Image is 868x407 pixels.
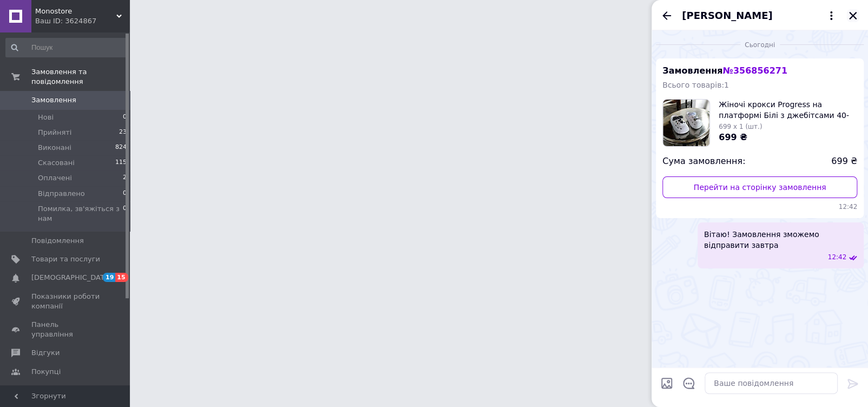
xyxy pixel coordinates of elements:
[38,173,72,183] span: Оплачені
[103,273,115,282] span: 19
[31,236,84,246] span: Повідомлення
[38,204,123,224] span: Помилка, зв'яжіться з нам
[831,155,857,168] span: 699 ₴
[35,16,130,26] div: Ваш ID: 3624867
[682,9,838,23] button: [PERSON_NAME]
[31,254,100,264] span: Товари та послуги
[740,41,779,50] span: Сьогодні
[662,202,857,212] span: 12:42 12.08.2025
[656,39,864,50] div: 12.08.2025
[662,176,857,198] a: Перейти на сторінку замовлення
[119,128,127,137] span: 23
[31,95,76,105] span: Замовлення
[722,65,787,76] span: № 356856271
[38,128,71,137] span: Прийняті
[38,113,54,122] span: Нові
[31,320,100,339] span: Панель управління
[31,367,61,377] span: Покупці
[662,155,745,168] span: Сума замовлення:
[682,376,696,390] button: Відкрити шаблони відповідей
[31,67,130,87] span: Замовлення та повідомлення
[115,158,127,168] span: 115
[719,123,762,130] span: 699 x 1 (шт.)
[123,204,127,224] span: 0
[38,143,71,153] span: Виконані
[31,348,60,358] span: Відгуки
[662,65,787,76] span: Замовлення
[827,253,846,262] span: 12:42 12.08.2025
[704,229,857,251] span: Вітаю! Замовлення зможемо відправити завтра
[123,113,127,122] span: 0
[38,189,85,199] span: Відправлено
[123,173,127,183] span: 2
[35,6,116,16] span: Monostore
[115,143,127,153] span: 824
[660,9,673,22] button: Назад
[123,189,127,199] span: 0
[846,9,859,22] button: Закрити
[31,292,100,311] span: Показники роботи компанії
[5,38,128,57] input: Пошук
[663,100,709,146] img: 6722083847_w100_h100_zhenskie-kroksy-progress.jpg
[31,273,111,283] span: [DEMOGRAPHIC_DATA]
[662,81,729,89] span: Всього товарів: 1
[38,158,75,168] span: Скасовані
[719,99,857,121] span: Жіночі крокси Progress на платформі Білі з джебітсами 40-41
[682,9,772,23] span: [PERSON_NAME]
[115,273,128,282] span: 15
[719,132,747,142] span: 699 ₴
